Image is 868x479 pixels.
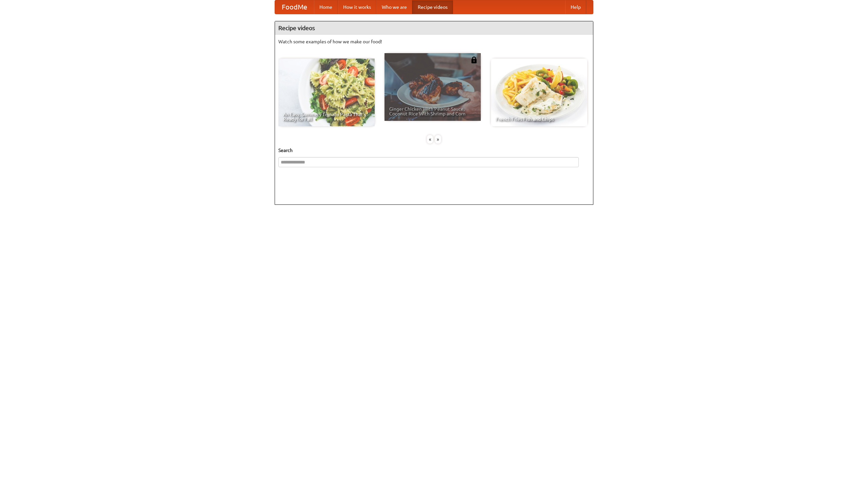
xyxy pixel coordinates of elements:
[275,0,314,14] a: FoodMe
[496,117,583,122] span: French Fries Fish and Chips
[376,0,412,14] a: Who we are
[278,59,375,126] a: An Easy, Summery Tomato Pasta That's Ready for Fall
[338,0,376,14] a: How it works
[412,0,453,14] a: Recipe videos
[435,135,441,144] div: »
[471,57,477,63] img: 483408.png
[427,135,433,144] div: «
[565,0,586,14] a: Help
[278,38,590,45] p: Watch some examples of how we make our food!
[283,112,370,122] span: An Easy, Summery Tomato Pasta That's Ready for Fall
[314,0,338,14] a: Home
[275,21,593,35] h4: Recipe videos
[278,147,590,154] h5: Search
[491,59,587,126] a: French Fries Fish and Chips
